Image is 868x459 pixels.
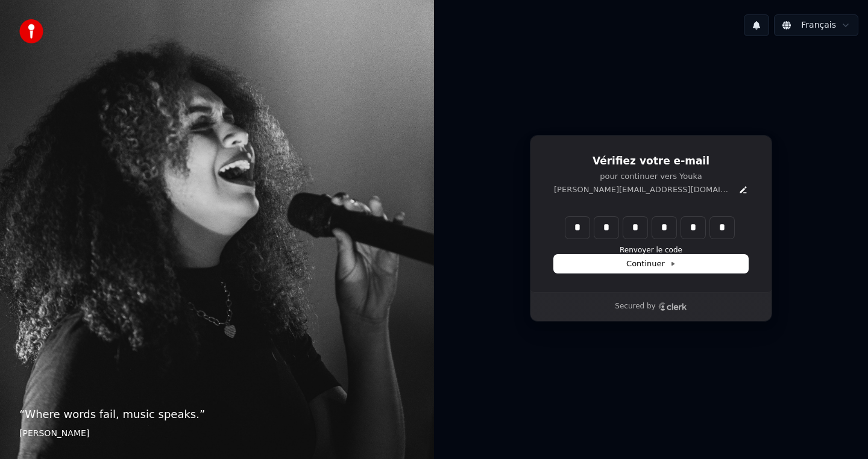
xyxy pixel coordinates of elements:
p: “ Where words fail, music speaks. ” [19,406,415,423]
input: Digit 3 [623,217,647,239]
p: Secured by [615,302,655,311]
button: Continuer [554,255,748,273]
p: pour continuer vers Youka [554,171,748,182]
input: Digit 6 [710,217,734,239]
button: Renvoyer le code [620,246,682,255]
span: Continuer [626,258,676,269]
input: Enter verification code. Digit 1 [565,217,590,239]
img: youka [19,19,43,43]
input: Digit 2 [594,217,618,239]
button: Edit [738,185,748,195]
input: Digit 4 [652,217,676,239]
p: [PERSON_NAME][EMAIL_ADDRESS][DOMAIN_NAME] [554,184,734,195]
input: Digit 5 [681,217,705,239]
div: Verification code input [563,214,737,241]
a: Clerk logo [658,302,687,311]
h1: Vérifiez votre e-mail [554,154,748,169]
footer: [PERSON_NAME] [19,428,415,440]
